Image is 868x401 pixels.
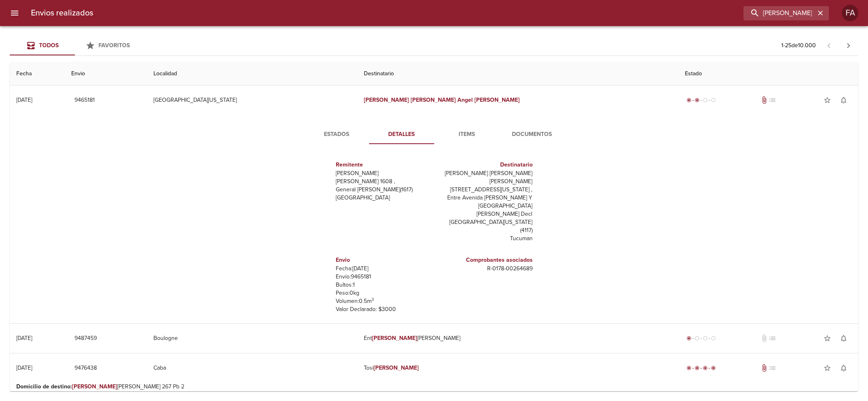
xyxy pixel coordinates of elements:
[72,383,117,390] em: [PERSON_NAME]
[437,186,533,218] p: [STREET_ADDRESS][US_STATE] , Entre Avenida [PERSON_NAME] Y [GEOGRAPHIC_DATA][PERSON_NAME] Decl
[711,336,716,341] span: radio_button_unchecked
[74,333,97,344] span: 9487459
[823,96,831,104] span: star_border
[839,36,858,55] span: Pagina siguiente
[835,360,852,376] button: Activar notificaciones
[437,234,533,243] p: Tucuman
[760,96,768,104] span: Tiene documentos adjuntos
[768,334,776,342] span: No tiene pedido asociado
[31,7,93,20] h6: Envios realizados
[781,42,816,50] p: 1 - 25 de 10.000
[336,273,431,281] p: Envío: 9465181
[695,336,700,341] span: radio_button_unchecked
[819,330,835,346] button: Agregar a favoritos
[336,265,431,273] p: Fecha: [DATE]
[71,331,100,346] button: 9487459
[147,353,357,383] td: Caba
[823,364,831,372] span: star_border
[760,334,768,342] span: No tiene documentos adjuntos
[711,366,716,370] span: radio_button_checked
[74,95,95,105] span: 9465181
[16,335,32,342] div: [DATE]
[147,62,357,85] th: Localidad
[304,125,564,144] div: Tabs detalle de guia
[437,218,533,234] p: [GEOGRAPHIC_DATA][US_STATE] ( 4117 )
[504,129,560,140] span: Documentos
[16,383,72,390] b: Domicilio de destino :
[98,42,130,49] span: Favoritos
[842,5,858,21] div: Abrir información de usuario
[5,3,24,23] button: menu
[711,98,716,103] span: radio_button_unchecked
[695,98,700,103] span: radio_button_checked
[336,256,431,265] h6: Envio
[336,297,431,305] p: Volumen: 0.5 m
[687,366,691,370] span: radio_button_checked
[687,98,691,103] span: radio_button_checked
[695,366,700,370] span: radio_button_checked
[760,364,768,372] span: Tiene documentos adjuntos
[823,334,831,342] span: star_border
[372,297,374,302] sup: 3
[357,353,678,383] td: Tosi
[474,96,520,103] em: [PERSON_NAME]
[437,160,533,169] h6: Destinatario
[71,361,100,376] button: 9476438
[768,364,776,372] span: No tiene pedido asociado
[10,62,65,85] th: Fecha
[309,129,364,140] span: Estados
[437,265,533,273] p: R - 0178 - 00264689
[336,169,431,177] p: [PERSON_NAME]
[687,336,691,341] span: radio_button_checked
[840,96,848,104] span: notifications_none
[437,256,533,265] h6: Comprobantes asociados
[819,360,835,376] button: Agregar a favoritos
[685,96,717,104] div: Despachado
[16,96,32,103] div: [DATE]
[71,93,98,108] button: 9465181
[336,186,431,194] p: General [PERSON_NAME] ( 1617 )
[372,335,417,342] em: [PERSON_NAME]
[336,305,431,313] p: Valor Declarado: $ 3000
[768,96,776,104] span: No tiene pedido asociado
[411,96,456,103] em: [PERSON_NAME]
[685,364,717,372] div: Entregado
[678,62,858,85] th: Estado
[357,62,678,85] th: Destinatario
[336,177,431,186] p: [PERSON_NAME] 1608 ,
[336,160,431,169] h6: Remitente
[374,364,419,371] em: [PERSON_NAME]
[703,336,708,341] span: radio_button_unchecked
[703,366,708,370] span: radio_button_checked
[835,92,852,108] button: Activar notificaciones
[819,92,835,108] button: Agregar a favoritos
[16,364,32,371] div: [DATE]
[10,36,140,55] div: Tabs Envios
[357,324,678,353] td: Ent [PERSON_NAME]
[743,6,815,20] input: buscar
[39,42,59,49] span: Todos
[457,96,473,103] em: Angel
[840,364,848,372] span: notifications_none
[835,330,852,346] button: Activar notificaciones
[336,289,431,297] p: Peso: 0 kg
[65,62,147,85] th: Envio
[842,5,858,21] div: FA
[819,41,839,49] span: Pagina anterior
[685,334,717,342] div: Generado
[147,324,357,353] td: Boulogne
[437,169,533,186] p: [PERSON_NAME] [PERSON_NAME] [PERSON_NAME]
[703,98,708,103] span: radio_button_unchecked
[16,383,852,391] p: [PERSON_NAME] 267 Pb 2
[336,194,431,202] p: [GEOGRAPHIC_DATA]
[147,85,357,115] td: [GEOGRAPHIC_DATA][US_STATE]
[439,129,494,140] span: Items
[840,334,848,342] span: notifications_none
[364,96,409,103] em: [PERSON_NAME]
[374,129,429,140] span: Detalles
[74,363,97,373] span: 9476438
[336,281,431,289] p: Bultos: 1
